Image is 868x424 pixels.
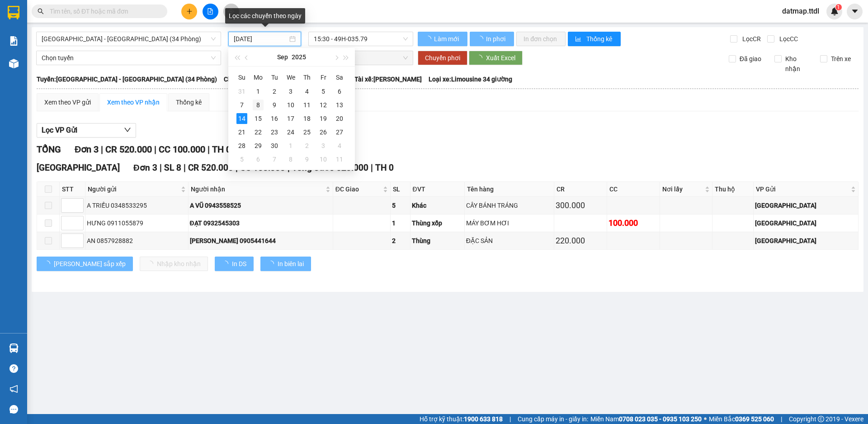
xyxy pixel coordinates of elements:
[234,85,250,98] td: 2025-08-31
[302,127,312,138] div: 25
[236,113,247,124] div: 14
[234,139,250,152] td: 2025-09-28
[331,112,348,125] td: 2025-09-20
[662,184,703,194] span: Nơi lấy
[412,236,463,246] div: Thùng
[9,364,18,373] span: question-circle
[88,184,179,194] span: Người gửi
[283,70,299,85] th: We
[830,7,839,15] img: icon-new-feature
[283,112,299,125] td: 2025-09-17
[391,182,410,197] th: SL
[412,200,463,210] div: Khác
[851,7,859,15] span: caret-down
[250,70,266,85] th: Mo
[302,86,312,97] div: 4
[315,85,331,98] td: 2025-09-05
[253,86,264,97] div: 1
[236,154,247,165] div: 5
[556,234,605,247] div: 220.000
[107,97,160,107] div: Xem theo VP nhận
[835,4,842,10] sup: 1
[234,152,250,166] td: 2025-10-05
[335,184,381,194] span: ĐC Giao
[331,152,348,166] td: 2025-10-11
[392,218,409,228] div: 1
[607,182,660,197] th: CC
[54,259,126,269] span: [PERSON_NAME] sắp xếp
[9,385,18,393] span: notification
[466,218,552,228] div: MÁY BƠM HƠI
[299,98,315,112] td: 2025-09-11
[253,113,264,124] div: 15
[331,85,348,98] td: 2025-09-06
[266,125,283,139] td: 2025-09-23
[315,125,331,139] td: 2025-09-26
[756,184,849,194] span: VP Gửi
[222,261,232,267] span: loading
[334,100,345,110] div: 13
[38,8,44,14] span: search
[818,416,824,422] span: copyright
[754,232,859,250] td: Đà Lạt
[234,34,288,44] input: 14/09/2025
[554,182,607,197] th: CR
[354,74,422,84] span: Tài xế: [PERSON_NAME]
[42,51,216,65] span: Chọn tuyến
[207,8,213,14] span: file-add
[285,127,296,138] div: 24
[302,140,312,151] div: 2
[133,162,157,173] span: Đơn 3
[186,8,193,14] span: plus
[425,36,433,42] span: loading
[37,123,136,138] button: Lọc VP Gửi
[269,86,280,97] div: 2
[392,200,409,210] div: 5
[302,100,312,110] div: 11
[250,85,266,98] td: 2025-09-01
[250,139,266,152] td: 2025-09-29
[37,144,61,155] span: TỔNG
[42,124,77,136] span: Lọc VP Gửi
[331,98,348,112] td: 2025-09-13
[486,53,515,63] span: Xuất Excel
[586,34,613,44] span: Thống kê
[44,261,54,267] span: loading
[334,154,345,165] div: 11
[318,113,329,124] div: 19
[518,414,588,424] span: Cung cấp máy in - giấy in:
[236,86,247,97] div: 31
[315,112,331,125] td: 2025-09-19
[37,76,217,83] b: Tuyến: [GEOGRAPHIC_DATA] - [GEOGRAPHIC_DATA] (34 Phòng)
[418,51,467,65] button: Chuyển phơi
[234,98,250,112] td: 2025-09-07
[735,415,774,423] strong: 0369 525 060
[429,74,512,84] span: Loại xe: Limousine 34 giường
[9,405,18,414] span: message
[250,152,266,166] td: 2025-10-06
[37,257,133,271] button: [PERSON_NAME] sắp xếp
[331,125,348,139] td: 2025-09-27
[318,86,329,97] div: 5
[464,415,503,423] strong: 1900 633 818
[754,197,859,214] td: Đà Lạt
[203,4,218,19] button: file-add
[190,236,331,246] div: [PERSON_NAME] 0905441644
[87,218,187,228] div: HƯNG 0911055879
[269,140,280,151] div: 30
[712,182,754,197] th: Thu hộ
[420,414,503,424] span: Hỗ trợ kỹ thuật:
[8,6,19,19] img: logo-vxr
[466,236,552,246] div: ĐẶC SẢN
[568,32,621,46] button: bar-chartThống kê
[266,112,283,125] td: 2025-09-16
[234,125,250,139] td: 2025-09-21
[224,74,290,84] span: Chuyến: (15:30 [DATE])
[334,140,345,151] div: 4
[215,257,254,271] button: In DS
[266,98,283,112] td: 2025-09-09
[285,113,296,124] div: 17
[590,414,702,424] span: Miền Nam
[775,5,826,17] span: datmap.ttdl
[412,218,463,228] div: Thùng xốp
